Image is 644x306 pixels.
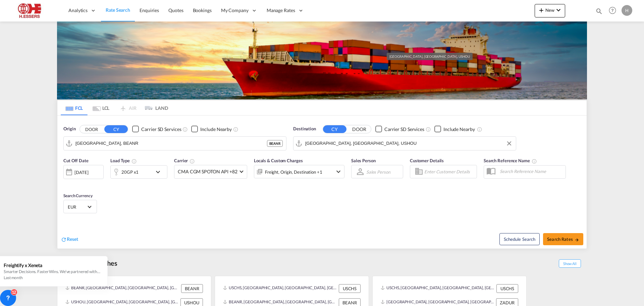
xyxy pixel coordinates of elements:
md-select: Sales Person [366,167,391,177]
div: USCHS [496,284,518,293]
span: Search Rates [547,236,579,242]
md-tab-item: LAND [141,100,168,115]
span: Destination [293,126,316,132]
span: Customer Details [410,158,444,163]
div: icon-refreshReset [61,236,78,243]
span: Rate Search [106,7,130,13]
div: BEANR [181,284,203,293]
md-checkbox: Checkbox No Ink [375,126,424,133]
div: icon-magnify [595,7,603,17]
button: DOOR [347,125,371,133]
md-icon: icon-arrow-right [575,237,579,242]
span: CMA CGM SPOTON API +82 [178,168,237,175]
div: USCHS [339,284,361,293]
md-icon: icon-refresh [61,236,67,243]
md-icon: icon-plus 400-fg [537,6,545,14]
span: Reset [67,236,78,242]
span: Sales Person [351,158,376,163]
md-icon: icon-chevron-down [154,168,165,176]
md-input-container: Antwerp, BEANR [64,137,286,150]
button: icon-plus 400-fgNewicon-chevron-down [535,4,565,17]
span: Bookings [193,7,212,13]
md-icon: Unchecked: Ignores neighbouring ports when fetching rates.Checked : Includes neighbouring ports w... [233,127,238,132]
img: 690005f0ba9d11ee90968bb23dcea500.JPG [10,3,55,18]
md-checkbox: Checkbox No Ink [132,126,181,133]
input: Enter Customer Details [424,167,475,177]
input: Search Reference Name [496,166,566,176]
md-icon: Unchecked: Search for CY (Container Yard) services for all selected carriers.Checked : Search for... [426,127,431,132]
div: 20GP x1icon-chevron-down [110,165,167,179]
div: Carrier SD Services [141,126,181,133]
input: Search by Port [305,138,513,148]
md-input-container: Houston, TX, USHOU [293,137,516,150]
input: Search by Port [75,138,267,148]
div: [DATE] [63,165,104,179]
md-icon: Unchecked: Search for CY (Container Yard) services for all selected carriers.Checked : Search for... [182,127,188,132]
span: My Company [221,7,249,14]
div: USCHS, Charleston, SC, United States, North America, Americas [381,284,495,293]
span: Locals & Custom Charges [254,158,303,163]
div: BEANR, Antwerp, Belgium, Western Europe, Europe [65,284,179,293]
button: Search Ratesicon-arrow-right [543,233,583,245]
span: Help [607,5,618,16]
div: [GEOGRAPHIC_DATA], [GEOGRAPHIC_DATA], USHOU [389,53,470,60]
span: New [537,7,562,13]
img: LCL+%26+FCL+BACKGROUND.png [57,21,587,99]
span: Enquiries [140,7,159,13]
div: USCHS, Charleston, SC, United States, North America, Americas [223,284,337,293]
span: Manage Rates [267,7,295,14]
div: H [622,5,632,16]
span: EUR [68,204,87,210]
md-checkbox: Checkbox No Ink [191,126,232,133]
button: Clear Input [504,138,514,148]
span: Search Currency [63,193,93,198]
div: [DATE] [74,169,88,175]
span: Search Reference Name [484,158,537,163]
div: Include Nearby [443,126,475,133]
md-icon: icon-chevron-down [554,6,562,14]
md-icon: Unchecked: Ignores neighbouring ports when fetching rates.Checked : Includes neighbouring ports w... [477,127,482,132]
div: Carrier SD Services [384,126,424,133]
button: CY [323,125,346,133]
div: BEANR [267,140,283,147]
div: Help [607,5,622,17]
button: DOOR [80,125,103,133]
span: Show All [559,259,581,268]
md-pagination-wrapper: Use the left and right arrow keys to navigate between tabs [61,100,168,115]
md-icon: icon-information-outline [131,159,137,164]
md-checkbox: Checkbox No Ink [434,126,475,133]
md-tab-item: LCL [88,100,114,115]
md-datepicker: Select [63,178,68,187]
md-select: Select Currency: € EUREuro [67,202,93,212]
button: CY [104,125,128,133]
span: Carrier [174,158,195,163]
md-icon: icon-magnify [595,7,603,15]
md-tab-item: FCL [61,100,88,115]
div: Include Nearby [200,126,232,133]
span: Cut Off Date [63,158,89,163]
md-icon: The selected Trucker/Carrierwill be displayed in the rate results If the rates are from another f... [190,159,195,164]
div: Freight Origin Destination Factory Stuffingicon-chevron-down [254,165,344,178]
md-icon: icon-chevron-down [334,168,342,176]
span: Load Type [110,158,137,163]
span: Origin [63,126,75,132]
span: Analytics [68,7,88,14]
span: Quotes [168,7,183,13]
div: 20GP x1 [121,167,139,177]
md-icon: Your search will be saved by the below given name [532,159,537,164]
div: Origin DOOR CY Checkbox No InkUnchecked: Search for CY (Container Yard) services for all selected... [57,116,587,249]
div: Freight Origin Destination Factory Stuffing [265,167,322,177]
button: Note: By default Schedule search will only considerorigin ports, destination ports and cut off da... [499,233,540,245]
